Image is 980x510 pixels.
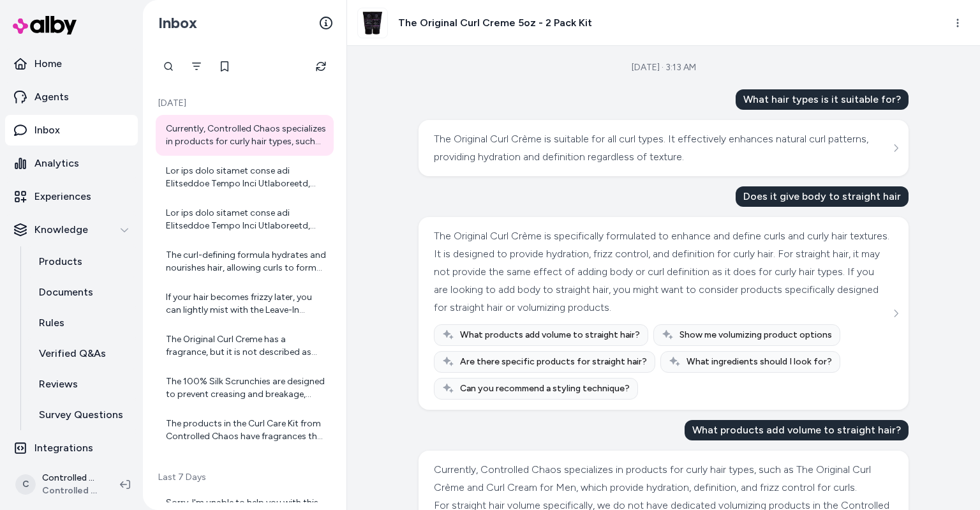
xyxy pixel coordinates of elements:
div: Lor ips dolo sitamet conse adi Elitseddoe Tempo Inci Utlaboreetd, magnaa enima minim: 4. VENI: Qu... [166,165,326,190]
p: Documents [39,285,93,300]
a: Products [26,246,138,277]
h3: The Original Curl Creme 5oz - 2 Pack Kit [398,15,592,31]
p: Last 7 Days [156,471,334,484]
a: Verified Q&As [26,338,138,369]
div: What products add volume to straight hair? [685,420,909,440]
a: Lor ips dolo sitamet conse adi Elitseddoe Tempo Inci Utlaboreetd, magnaa enima minim: 4. VENI: Qu... [156,157,334,198]
p: [DATE] [156,97,334,110]
a: Rules [26,308,138,338]
p: Knowledge [34,222,88,237]
div: The products in the Curl Care Kit from Controlled Chaos have fragrances that include natural and ... [166,417,326,443]
p: Inbox [34,123,60,138]
a: Agents [5,82,138,112]
p: Rules [39,315,64,331]
a: The curl-defining formula hydrates and nourishes hair, allowing curls to form naturally while pro... [156,241,334,282]
a: Documents [26,277,138,308]
a: Currently, Controlled Chaos specializes in products for curly hair types, such as The Original Cu... [156,115,334,156]
a: Integrations [5,433,138,463]
span: Can you recommend a styling technique? [460,382,630,395]
button: See more [888,140,903,156]
a: Survey Questions [26,400,138,430]
p: Reviews [39,377,78,392]
h2: Inbox [158,13,197,33]
div: The Original Curl Crème is specifically formulated to enhance and define curls and curly hair tex... [434,227,890,317]
a: Analytics [5,148,138,179]
div: Currently, Controlled Chaos specializes in products for curly hair types, such as The Original Cu... [166,123,326,148]
button: See more [888,306,903,321]
a: Experiences [5,181,138,212]
span: Show me volumizing product options [679,329,832,341]
a: Inbox [5,115,138,146]
a: Reviews [26,369,138,400]
div: If your hair becomes frizzy later, you can lightly mist with the Leave-In Conditioner to refresh ... [166,291,326,317]
div: Does it give body to straight hair [736,186,909,207]
img: alby Logo [13,16,77,34]
p: Integrations [34,440,93,456]
a: Lor ips dolo sitamet conse adi Elitseddoe Tempo Inci Utlaboreetd, magnaa enima minim: 4. VENI: Qu... [156,199,334,240]
div: What hair types is it suitable for? [736,89,909,110]
span: What products add volume to straight hair? [460,329,640,341]
a: The products in the Curl Care Kit from Controlled Chaos have fragrances that include natural and ... [156,410,334,451]
p: Survey Questions [39,407,123,423]
p: Verified Q&As [39,346,106,361]
p: Controlled Chaos Shopify [42,472,100,484]
div: The curl-defining formula hydrates and nourishes hair, allowing curls to form naturally while pro... [166,249,326,274]
div: Currently, Controlled Chaos specializes in products for curly hair types, such as The Original Cu... [434,461,890,497]
button: Refresh [308,54,334,79]
span: C [15,474,36,495]
a: The 100% Silk Scrunchies are designed to prevent creasing and breakage, offering a gentle hold th... [156,368,334,409]
a: Home [5,49,138,79]
span: Controlled Chaos [42,484,100,497]
a: The Original Curl Creme has a fragrance, but it is not described as strong or overpowering. The p... [156,326,334,366]
p: Analytics [34,156,79,171]
p: Agents [34,89,69,105]
a: If your hair becomes frizzy later, you can lightly mist with the Leave-In Conditioner to refresh ... [156,283,334,324]
div: The Original Curl Crème is suitable for all curl types. It effectively enhances natural curl patt... [434,130,890,166]
span: Are there specific products for straight hair? [460,356,647,368]
span: What ingredients should I look for? [687,356,832,368]
div: The 100% Silk Scrunchies are designed to prevent creasing and breakage, offering a gentle hold th... [166,375,326,401]
div: [DATE] · 3:13 AM [632,61,696,74]
div: The Original Curl Creme has a fragrance, but it is not described as strong or overpowering. The p... [166,333,326,359]
img: CurlCreme5oz-2PackKit.jpg [358,8,387,38]
button: CControlled Chaos ShopifyControlled Chaos [8,464,110,505]
button: Knowledge [5,214,138,245]
p: Experiences [34,189,91,204]
button: Filter [184,54,209,79]
div: Lor ips dolo sitamet conse adi Elitseddoe Tempo Inci Utlaboreetd, magnaa enima minim: 4. VENI: Qu... [166,207,326,232]
p: Home [34,56,62,71]
p: Products [39,254,82,269]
